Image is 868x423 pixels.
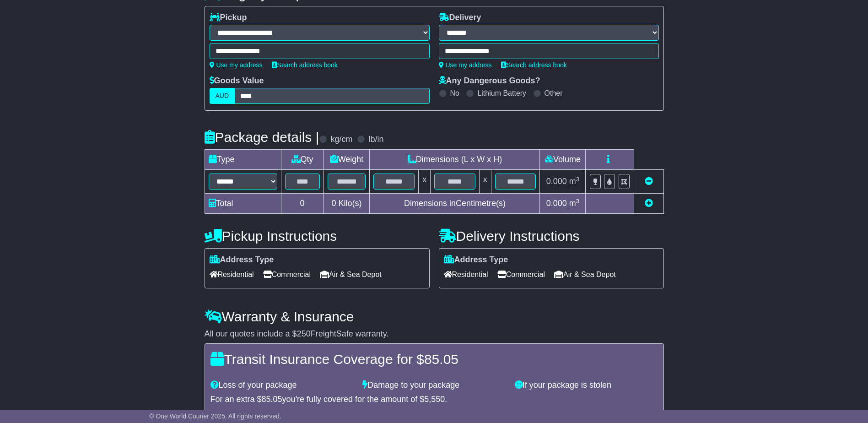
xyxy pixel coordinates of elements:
[569,177,580,186] span: m
[206,380,358,390] div: Loss of your package
[368,135,383,145] label: lb/in
[554,267,616,282] span: Air & Sea Depot
[205,309,664,324] h4: Warranty & Insurance
[210,352,658,367] h4: Transit Insurance Coverage for $
[439,13,481,23] label: Delivery
[450,89,459,98] label: No
[501,61,567,69] a: Search address book
[210,13,247,23] label: Pickup
[205,329,664,339] div: All our quotes include a $ FreightSafe warranty.
[497,267,545,282] span: Commercial
[281,194,323,214] td: 0
[358,380,510,390] div: Damage to your package
[370,194,540,214] td: Dimensions in Centimetre(s)
[272,61,338,69] a: Search address book
[645,199,653,208] a: Add new item
[205,228,430,244] h4: Pickup Instructions
[281,150,323,170] td: Qty
[576,176,580,183] sup: 3
[370,150,540,170] td: Dimensions (L x W x H)
[540,150,586,170] td: Volume
[546,199,567,208] span: 0.000
[546,177,567,186] span: 0.000
[263,267,311,282] span: Commercial
[149,412,281,420] span: © One World Courier 2025. All rights reserved.
[477,89,526,98] label: Lithium Battery
[210,395,658,405] div: For an extra $ you're fully covered for the amount of $ .
[205,150,281,170] td: Type
[569,199,580,208] span: m
[210,76,264,86] label: Goods Value
[645,177,653,186] a: Remove this item
[510,380,663,390] div: If your package is stolen
[205,130,319,145] h4: Package details |
[439,61,492,69] a: Use my address
[210,255,274,265] label: Address Type
[320,267,382,282] span: Air & Sea Depot
[262,395,282,404] span: 85.05
[210,88,235,104] label: AUD
[545,89,563,98] label: Other
[424,352,458,367] span: 85.05
[424,395,445,404] span: 5,550
[323,194,370,214] td: Kilo(s)
[439,76,540,86] label: Any Dangerous Goods?
[323,150,370,170] td: Weight
[210,61,263,69] a: Use my address
[330,135,352,145] label: kg/cm
[479,170,491,194] td: x
[205,194,281,214] td: Total
[331,199,336,208] span: 0
[439,228,664,244] h4: Delivery Instructions
[297,329,311,338] span: 250
[444,267,488,282] span: Residential
[210,267,254,282] span: Residential
[576,198,580,205] sup: 3
[444,255,508,265] label: Address Type
[419,170,431,194] td: x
